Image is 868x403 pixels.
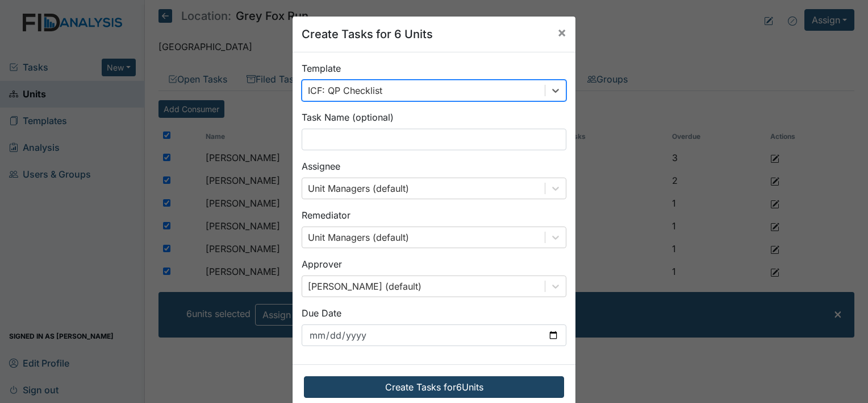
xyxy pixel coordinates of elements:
label: Task Name (optional) [302,110,394,124]
div: ICF: QP Checklist [308,84,382,97]
label: Assignee [302,159,340,173]
div: [PERSON_NAME] (default) [308,279,422,293]
label: Remediator [302,208,350,222]
div: Consumers [158,100,854,338]
div: Unit Managers (default) [308,231,409,244]
label: Due Date [302,306,341,320]
button: Create Tasks for6Units [304,376,564,398]
span: × [557,24,566,40]
div: Unit Managers (default) [308,182,409,195]
label: Approver [302,257,342,271]
h5: Create Tasks for 6 Units [302,26,433,43]
label: Template [302,61,341,75]
button: Close [548,17,575,48]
